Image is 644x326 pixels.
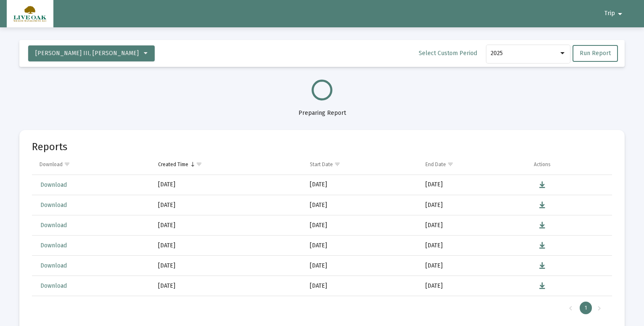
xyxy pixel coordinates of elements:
td: [DATE] [304,276,420,296]
span: Show filter options for column 'Start Date' [334,161,340,167]
div: [DATE] [158,201,298,209]
span: Download [40,181,67,188]
td: [DATE] [420,175,528,195]
span: Show filter options for column 'Created Time' [196,161,202,167]
div: [DATE] [158,262,298,270]
span: 2025 [491,50,503,57]
div: Page 1 [580,302,592,314]
div: Start Date [310,161,333,168]
div: Previous Page [564,302,578,314]
span: Download [40,262,67,269]
img: Dashboard [13,5,47,22]
div: Next Page [592,302,606,314]
div: [DATE] [158,221,298,230]
div: [DATE] [158,282,298,290]
div: End Date [425,161,446,168]
span: Download [40,222,67,229]
td: Column Download [32,154,152,175]
div: Actions [534,161,551,168]
td: [DATE] [304,195,420,215]
span: Select Custom Period [419,50,477,57]
td: Column Actions [528,154,612,175]
td: Column Start Date [304,154,420,175]
td: [DATE] [304,215,420,236]
span: Trip [604,10,615,17]
td: [DATE] [420,256,528,276]
mat-card-title: Reports [32,143,67,151]
td: [DATE] [420,195,528,215]
td: [DATE] [420,236,528,256]
span: Download [40,201,67,209]
span: Show filter options for column 'End Date' [447,161,454,167]
div: Download [40,161,63,168]
td: [DATE] [420,276,528,296]
span: Download [40,242,67,249]
div: Page Navigation [32,296,612,320]
td: Column Created Time [152,154,304,175]
span: [PERSON_NAME] III, [PERSON_NAME] [35,50,139,57]
div: Preparing Report [19,101,625,117]
td: [DATE] [304,175,420,195]
div: Data grid [32,154,612,320]
button: [PERSON_NAME] III, [PERSON_NAME] [28,45,155,61]
td: Column End Date [420,154,528,175]
button: Trip [594,5,635,22]
span: Download [40,282,67,289]
span: Run Report [580,50,611,57]
td: [DATE] [420,215,528,236]
span: Show filter options for column 'Download' [64,161,70,167]
td: [DATE] [304,256,420,276]
div: Created Time [158,161,188,168]
button: Run Report [573,45,618,62]
div: [DATE] [158,241,298,250]
mat-icon: arrow_drop_down [615,5,625,22]
div: [DATE] [158,180,298,189]
td: [DATE] [304,236,420,256]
